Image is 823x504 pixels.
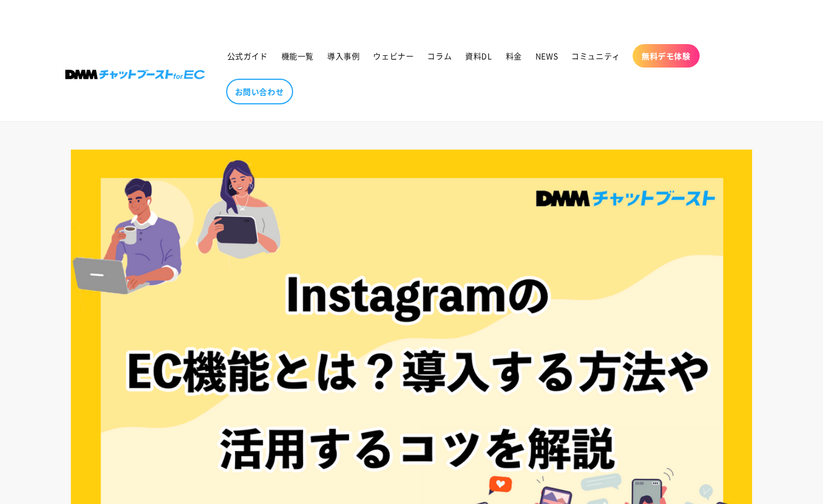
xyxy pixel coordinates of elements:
[221,44,275,68] a: 公式ガイド
[226,79,293,104] a: お問い合わせ
[281,51,314,61] span: 機能一覧
[327,51,360,61] span: 導入事例
[499,44,529,68] a: 料金
[227,51,268,61] span: 公式ガイド
[275,44,320,68] a: 機能一覧
[529,44,564,68] a: NEWS
[535,51,558,61] span: NEWS
[373,51,414,61] span: ウェビナー
[506,51,522,61] span: 料金
[633,44,700,68] a: 無料デモ体験
[458,44,499,68] a: 資料DL
[465,51,492,61] span: 資料DL
[235,87,284,97] span: お問い合わせ
[564,44,627,68] a: コミュニティ
[65,70,205,79] img: 株式会社DMM Boost
[571,51,620,61] span: コミュニティ
[642,51,691,61] span: 無料デモ体験
[320,44,366,68] a: 導入事例
[366,44,420,68] a: ウェビナー
[427,51,452,61] span: コラム
[420,44,458,68] a: コラム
